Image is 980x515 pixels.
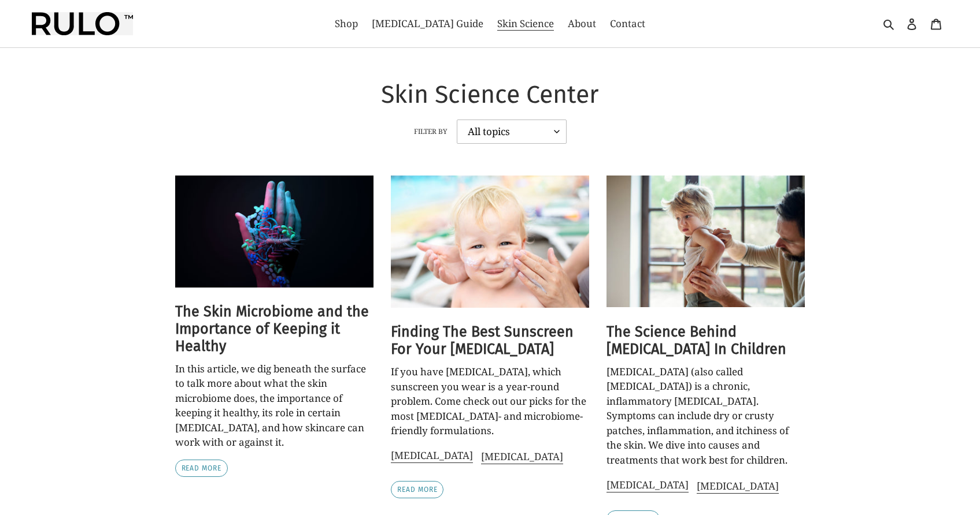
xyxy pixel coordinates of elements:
[697,479,779,494] a: [MEDICAL_DATA]
[175,80,805,110] h1: Skin Science Center
[335,17,358,31] span: Shop
[607,365,789,467] span: [MEDICAL_DATA] (also called [MEDICAL_DATA]) is a chronic, inflammatory [MEDICAL_DATA]. Symptoms c...
[391,323,589,358] h2: Finding The Best Sunscreen For Your [MEDICAL_DATA]
[568,17,596,31] span: About
[497,17,554,31] span: Skin Science
[175,176,373,355] a: The Skin Microbiome and the Importance of Keeping it Healthy
[175,460,228,477] a: Read more: The Skin Microbiome and the Importance of Keeping it Healthy
[610,17,645,31] span: Contact
[481,450,563,464] a: [MEDICAL_DATA]
[372,17,483,31] span: [MEDICAL_DATA] Guide
[329,14,364,33] a: Shop
[391,176,589,358] a: Finding The Best Sunscreen For Your [MEDICAL_DATA]
[391,481,444,498] a: Read more: Finding The Best Sunscreen For Your Eczema
[607,323,805,358] h2: The Science Behind [MEDICAL_DATA] In Children
[32,12,133,35] img: Rulo™ Skin
[607,477,805,495] ul: Tags
[607,176,805,358] a: The Science Behind [MEDICAL_DATA] In Children
[391,449,473,463] a: [MEDICAL_DATA]
[391,365,586,437] span: If you have [MEDICAL_DATA], which sunscreen you wear is a year-round problem. Come check out our ...
[391,448,589,465] ul: Tags
[414,126,448,137] label: Filter by
[175,303,373,355] h2: The Skin Microbiome and the Importance of Keeping it Healthy
[175,362,366,449] span: In this article, we dig beneath the surface to talk more about what the skin microbiome does, the...
[491,14,560,33] a: Skin Science
[604,14,651,33] a: Contact
[607,478,689,492] a: [MEDICAL_DATA]
[366,14,489,33] a: [MEDICAL_DATA] Guide
[562,14,602,33] a: About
